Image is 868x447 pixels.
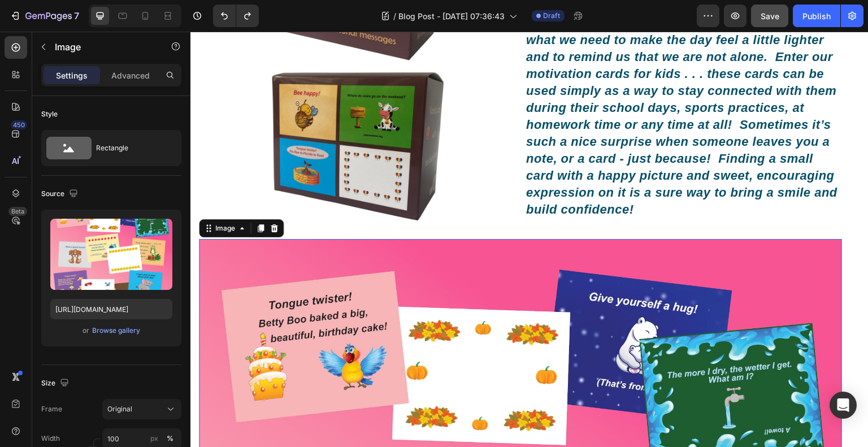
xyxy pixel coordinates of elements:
[751,5,788,27] button: Save
[83,324,89,337] span: or
[23,192,47,202] div: Image
[213,5,259,27] div: Undo/Redo
[398,10,505,22] span: Blog Post - [DATE] 07:36:43
[41,186,80,202] div: Source
[41,376,71,391] div: Size
[163,432,177,445] button: px
[74,9,79,23] p: 7
[111,70,150,81] p: Advanced
[92,326,140,336] div: Browse gallery
[150,433,158,444] div: px
[147,432,161,445] button: %
[56,70,88,81] p: Settings
[167,433,173,444] div: %
[41,109,58,119] div: Style
[92,325,141,336] button: Browse gallery
[802,10,831,22] div: Publish
[830,392,857,419] div: Open Intercom Messenger
[50,299,172,319] input: https://example.com/image.jpg
[55,40,151,54] p: Image
[41,404,62,414] label: Frame
[190,32,868,447] iframe: Design area
[50,219,172,290] img: preview-image
[8,207,27,216] div: Beta
[543,11,560,21] span: Draft
[41,433,60,444] label: Width
[393,10,396,22] span: /
[761,11,779,21] span: Save
[11,120,27,129] div: 450
[107,404,132,414] span: Original
[793,5,840,27] button: Publish
[96,135,165,161] div: Rectangle
[5,5,84,27] button: 7
[102,399,181,419] button: Original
